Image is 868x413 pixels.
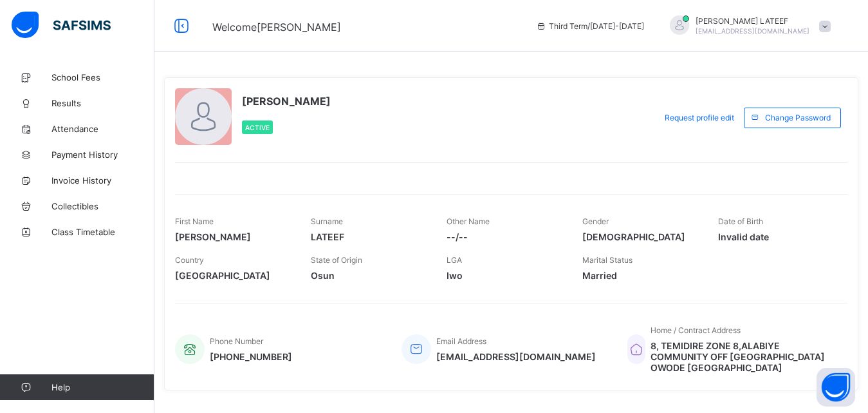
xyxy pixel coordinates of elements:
[447,231,563,242] span: --/--
[51,175,154,186] span: Invoice History
[651,340,835,373] span: 8, TEMIDIRE ZONE 8,ALABIYE COMMUNITY OFF [GEOGRAPHIC_DATA] OWODE [GEOGRAPHIC_DATA]
[51,201,154,211] span: Collectibles
[651,325,741,335] span: Home / Contract Address
[51,227,154,237] span: Class Timetable
[210,351,292,362] span: [PHONE_NUMBER]
[718,231,835,242] span: Invalid date
[175,270,291,281] span: [GEOGRAPHIC_DATA]
[817,368,855,407] button: Open asap
[311,231,427,242] span: LATEEF
[311,216,343,226] span: Surname
[582,270,699,281] span: Married
[696,16,809,26] span: [PERSON_NAME] LATEEF
[51,98,154,108] span: Results
[51,382,154,392] span: Help
[536,21,644,31] span: session/term information
[175,231,291,242] span: [PERSON_NAME]
[696,27,809,35] span: [EMAIL_ADDRESS][DOMAIN_NAME]
[718,216,763,226] span: Date of Birth
[175,255,204,265] span: Country
[582,216,609,226] span: Gender
[245,124,270,131] span: Active
[447,216,490,226] span: Other Name
[657,15,837,37] div: IDRISLATEEF
[311,255,362,265] span: State of Origin
[311,270,427,281] span: Osun
[212,21,341,34] span: Welcome [PERSON_NAME]
[51,124,154,134] span: Attendance
[436,351,596,362] span: [EMAIL_ADDRESS][DOMAIN_NAME]
[51,72,154,82] span: School Fees
[210,336,263,346] span: Phone Number
[12,12,111,39] img: safsims
[582,231,699,242] span: [DEMOGRAPHIC_DATA]
[436,336,486,346] span: Email Address
[447,255,462,265] span: LGA
[582,255,633,265] span: Marital Status
[51,149,154,160] span: Payment History
[175,216,214,226] span: First Name
[765,113,831,122] span: Change Password
[665,113,734,122] span: Request profile edit
[242,95,331,108] span: [PERSON_NAME]
[447,270,563,281] span: Iwo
